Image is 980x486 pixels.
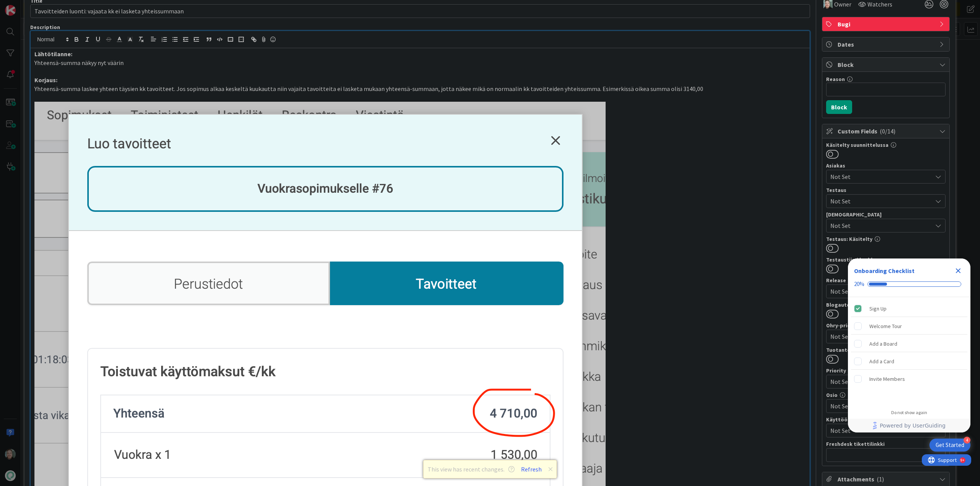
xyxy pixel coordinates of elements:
span: Dates [838,40,936,49]
div: Footer [848,419,970,432]
div: Ohry-prio [826,323,946,328]
div: Add a Board [869,339,897,348]
span: Description [30,24,60,31]
span: ( 1 ) [877,475,884,483]
div: Invite Members is incomplete. [851,371,967,387]
p: Yhteensä-summa näkyy nyt väärin [34,59,806,67]
div: 4 [964,437,970,444]
a: Powered by UserGuiding [852,419,967,432]
span: ( 0/14 ) [880,127,895,135]
span: Not Set [830,376,928,387]
div: Käyttöönottokriittisyys [826,417,946,422]
div: Invite Members [869,374,905,384]
div: Checklist progress: 20% [854,281,964,288]
button: Block [826,100,852,114]
span: Attachments [838,475,936,484]
div: Onboarding Checklist [854,266,915,275]
div: Checklist items [848,297,970,405]
div: Release [826,278,946,283]
button: Refresh [518,464,544,474]
div: Add a Board is incomplete. [851,335,967,352]
span: This view has recent changes. [428,465,514,474]
div: [DEMOGRAPHIC_DATA] [826,212,946,217]
strong: Lähtötilanne: [34,50,72,58]
input: type card name here... [30,4,810,18]
strong: Korjaus: [34,76,57,84]
div: Testaustiimi kurkkaa [826,257,946,262]
div: Testaus [826,187,946,193]
div: Checklist Container [848,258,970,432]
div: Käsitelty suunnittelussa [826,142,946,148]
div: Add a Card is incomplete. [851,353,967,370]
div: Sign Up [869,304,887,313]
span: Not Set [830,426,932,435]
div: Tuotanto-ongelma [826,347,946,353]
span: Custom Fields [838,127,936,136]
div: Welcome Tour is incomplete. [851,318,967,335]
span: Not Set [830,287,932,296]
div: 9+ [39,3,42,9]
span: Bugi [838,20,936,29]
div: Do not show again [891,410,927,416]
div: Freshdesk tikettilinkki [826,441,946,447]
span: Not Set [830,331,928,342]
div: Welcome Tour [869,322,902,331]
span: Powered by UserGuiding [880,421,946,430]
span: Not Set [830,197,932,206]
div: Priority [826,368,946,373]
div: Blogautettu [826,302,946,307]
span: Not Set [830,221,932,230]
div: Osio [826,392,946,398]
div: Get Started [936,441,964,449]
div: 20% [854,281,864,288]
div: Close Checklist [952,265,964,277]
div: Sign Up is complete. [851,300,967,317]
div: Asiakas [826,163,946,168]
label: Reason [826,76,845,83]
span: Not Set [830,401,932,411]
div: Add a Card [869,357,894,366]
span: Not Set [830,172,932,181]
p: Yhteensä-summa laskee yhteen täysien kk tavoitteet. Jos sopimus alkaa keskeltä kuukautta niin vaj... [34,85,806,93]
span: Block [838,60,936,69]
span: Support [16,1,35,10]
div: Open Get Started checklist, remaining modules: 4 [929,439,970,452]
div: Testaus: Käsitelty [826,236,946,242]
